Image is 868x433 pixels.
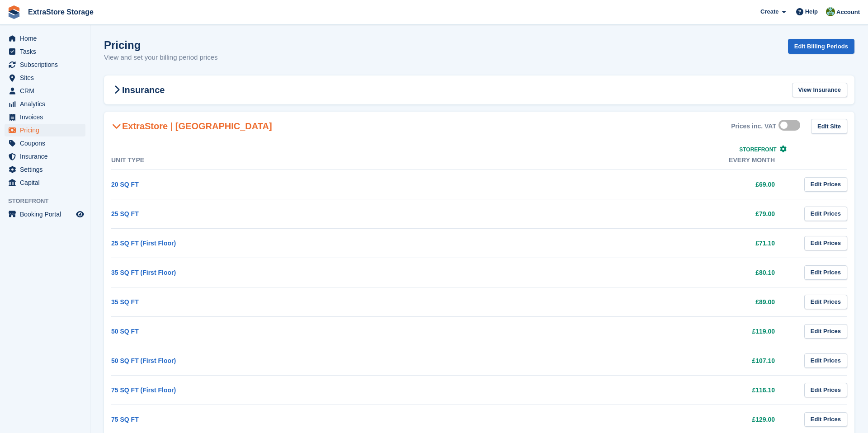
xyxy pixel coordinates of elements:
p: View and set your billing period prices [104,52,218,63]
a: menu [5,111,85,123]
span: Subscriptions [20,58,74,71]
span: Storefront [739,146,776,153]
a: menu [5,124,85,136]
a: menu [5,98,85,110]
a: menu [5,150,85,163]
a: Edit Prices [804,295,847,310]
a: Edit Prices [804,207,847,221]
a: Edit Prices [804,324,847,339]
span: CRM [20,85,74,97]
span: Coupons [20,137,74,150]
a: ExtraStore Storage [24,5,97,19]
td: £107.10 [452,346,793,375]
div: Prices inc. VAT [731,122,776,130]
span: Insurance [20,150,74,163]
a: menu [5,45,85,58]
a: Edit Prices [804,236,847,251]
td: £116.10 [452,375,793,405]
a: Storefront [739,146,787,153]
a: menu [5,208,85,221]
a: Preview store [75,209,85,220]
a: 25 SQ FT [111,210,139,217]
span: Analytics [20,98,74,110]
span: Help [805,7,818,16]
span: Home [20,32,74,45]
a: Edit Prices [804,383,847,398]
img: Jill Leckie [826,7,835,16]
a: menu [5,137,85,150]
a: 20 SQ FT [111,181,139,188]
a: View Insurance [792,83,847,98]
span: Create [760,7,778,16]
h2: ExtraStore | [GEOGRAPHIC_DATA] [111,121,272,132]
a: menu [5,163,85,176]
a: menu [5,32,85,45]
a: 35 SQ FT (First Floor) [111,269,176,276]
a: Edit Site [811,119,847,134]
span: Tasks [20,45,74,58]
a: menu [5,85,85,97]
a: 50 SQ FT [111,328,139,335]
td: £119.00 [452,316,793,346]
td: £69.00 [452,169,793,199]
a: Edit Billing Periods [788,39,854,54]
td: £71.10 [452,228,793,258]
a: 75 SQ FT (First Floor) [111,386,176,394]
a: 50 SQ FT (First Floor) [111,357,176,364]
th: Unit Type [111,151,452,170]
a: 75 SQ FT [111,416,139,423]
span: Storefront [8,197,90,206]
img: stora-icon-8386f47178a22dfd0bd8f6a31ec36ba5ce8667c1dd55bd0f319d3a0aa187defe.svg [7,5,21,19]
span: Sites [20,71,74,84]
span: Settings [20,163,74,176]
span: Invoices [20,111,74,123]
a: 35 SQ FT [111,298,139,306]
td: £80.10 [452,258,793,287]
th: Every month [452,151,793,170]
h1: Pricing [104,39,218,51]
span: Pricing [20,124,74,136]
a: 25 SQ FT (First Floor) [111,240,176,247]
a: Edit Prices [804,265,847,280]
a: menu [5,71,85,84]
span: Capital [20,176,74,189]
a: menu [5,58,85,71]
a: menu [5,176,85,189]
span: Booking Portal [20,208,74,221]
a: Edit Prices [804,353,847,368]
h2: Insurance [111,85,165,95]
td: £89.00 [452,287,793,316]
a: Edit Prices [804,177,847,192]
span: Account [836,8,860,17]
a: Edit Prices [804,412,847,427]
td: £79.00 [452,199,793,228]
